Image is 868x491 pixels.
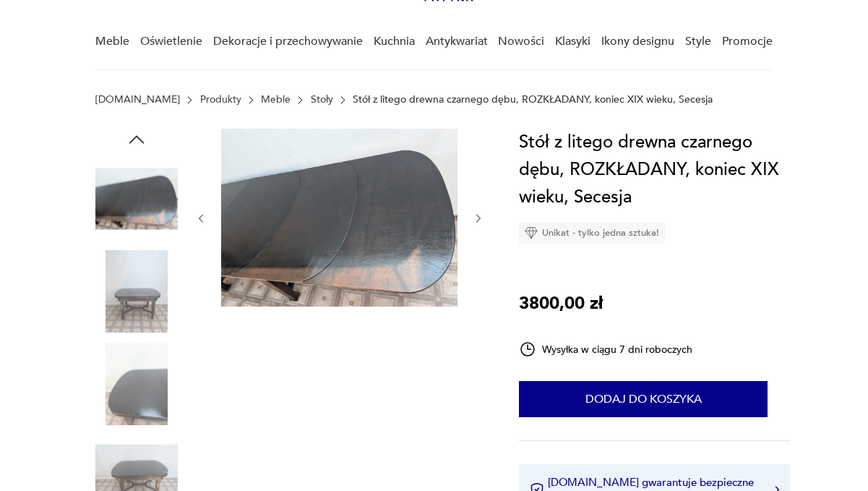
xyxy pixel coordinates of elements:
a: Meble [261,94,291,106]
a: Style [685,14,711,69]
a: Nowości [498,14,544,69]
a: Ikony designu [601,14,674,69]
a: Kuchnia [374,14,415,69]
div: Unikat - tylko jedna sztuka! [519,222,665,244]
img: Zdjęcie produktu Stół z litego drewna czarnego dębu, ROZKŁADANY, koniec XIX wieku, Secesja [95,342,178,424]
a: Oświetlenie [140,14,202,69]
a: Produkty [200,94,241,106]
img: Zdjęcie produktu Stół z litego drewna czarnego dębu, ROZKŁADANY, koniec XIX wieku, Secesja [221,129,457,307]
a: Klasyki [555,14,590,69]
a: Dekoracje i przechowywanie [213,14,363,69]
a: Antykwariat [426,14,488,69]
h1: Stół z litego drewna czarnego dębu, ROZKŁADANY, koniec XIX wieku, Secesja [519,129,790,211]
a: Meble [95,14,129,69]
img: Ikona diamentu [525,226,538,239]
img: Zdjęcie produktu Stół z litego drewna czarnego dębu, ROZKŁADANY, koniec XIX wieku, Secesja [95,158,178,240]
button: Dodaj do koszyka [519,381,768,417]
img: Zdjęcie produktu Stół z litego drewna czarnego dębu, ROZKŁADANY, koniec XIX wieku, Secesja [95,250,178,333]
a: Stoły [311,94,333,106]
div: Wysyłka w ciągu 7 dni roboczych [519,341,692,358]
p: 3800,00 zł [519,290,603,317]
a: [DOMAIN_NAME] [95,94,180,106]
p: Stół z litego drewna czarnego dębu, ROZKŁADANY, koniec XIX wieku, Secesja [353,94,713,106]
a: Promocje [722,14,773,69]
